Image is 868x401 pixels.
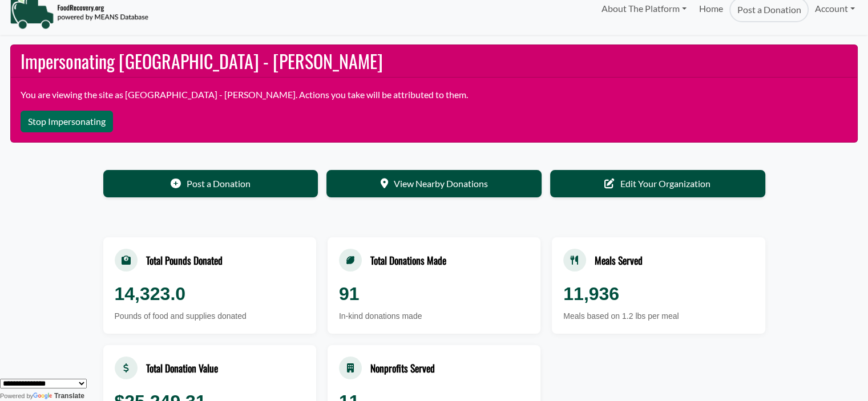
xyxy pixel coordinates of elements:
[563,280,753,307] div: 11,936
[33,392,54,400] img: Google Translate
[21,111,113,132] button: Stop Impersonating
[370,361,435,375] div: Nonprofits Served
[146,361,218,375] div: Total Donation Value
[550,170,765,197] a: Edit Your Organization
[339,280,529,307] div: 91
[595,253,643,268] div: Meals Served
[370,253,446,268] div: Total Donations Made
[339,310,529,322] div: In-kind donations made
[563,310,753,322] div: Meals based on 1.2 lbs per meal
[33,392,84,400] a: Translate
[103,170,318,197] a: Post a Donation
[115,310,305,322] div: Pounds of food and supplies donated
[11,45,858,78] h2: Impersonating [GEOGRAPHIC_DATA] - [PERSON_NAME]
[115,280,305,307] div: 14,323.0
[326,170,542,197] a: View Nearby Donations
[146,253,223,268] div: Total Pounds Donated
[21,88,847,102] p: You are viewing the site as [GEOGRAPHIC_DATA] - [PERSON_NAME]. Actions you take will be attribute...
